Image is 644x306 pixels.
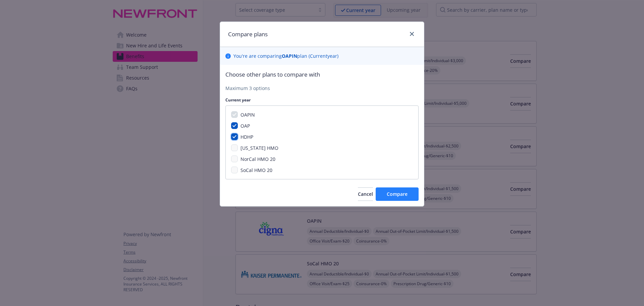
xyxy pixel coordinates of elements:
[240,156,275,162] span: NorCal HMO 20
[240,123,250,129] span: OAP
[225,70,419,79] p: Choose other plans to compare with
[228,30,268,39] h1: Compare plans
[233,52,338,59] p: You ' re are comparing plan ( Current year)
[240,134,253,140] span: HDHP
[282,53,297,59] b: OAPIN
[240,167,272,173] span: SoCal HMO 20
[358,191,373,197] span: Cancel
[225,97,419,103] p: Current year
[376,187,419,201] button: Compare
[225,85,419,92] p: Maximum 3 options
[408,30,416,38] a: close
[240,112,255,118] span: OAPIN
[240,145,278,151] span: [US_STATE] HMO
[358,187,373,201] button: Cancel
[387,191,408,197] span: Compare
